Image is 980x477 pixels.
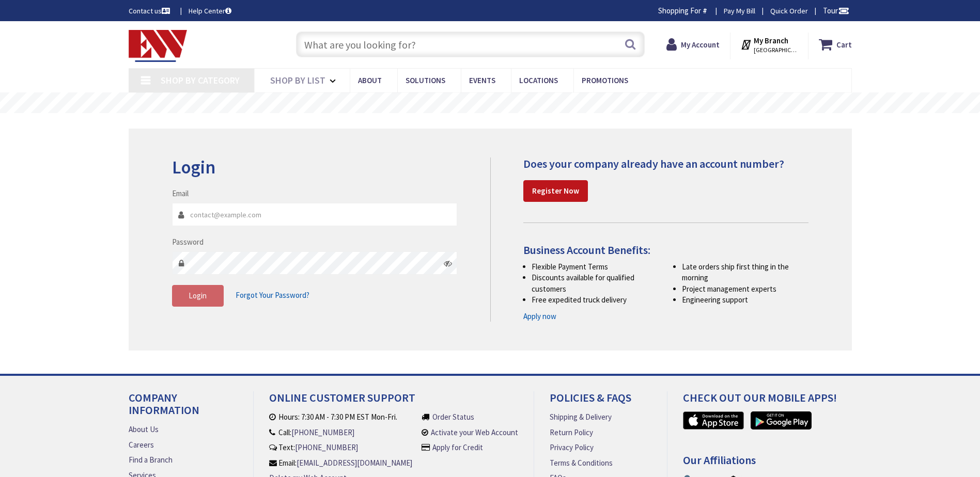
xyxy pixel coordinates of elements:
a: About Us [129,424,159,435]
li: Call: [269,427,412,438]
a: Terms & Conditions [550,457,613,468]
strong: My Branch [754,36,788,45]
span: Shop By Category [161,74,240,86]
li: Engineering support [682,294,808,305]
li: Free expedited truck delivery [532,294,658,305]
label: Email [172,188,189,199]
span: Solutions [406,75,445,85]
label: Password [172,236,204,247]
a: Apply now [523,311,556,322]
span: Tour [823,6,849,15]
a: Quick Order [770,6,808,16]
strong: # [703,6,707,15]
strong: Register Now [532,186,579,196]
h4: Check out Our Mobile Apps! [683,391,860,411]
span: About [358,75,382,85]
h4: Company Information [129,391,238,424]
a: Find a Branch [129,454,173,465]
h4: Online Customer Support [269,391,518,411]
a: Help Center [189,6,231,16]
span: Events [469,75,495,85]
img: Electrical Wholesalers, Inc. [129,30,188,62]
a: Register Now [523,180,588,202]
input: Email [172,203,458,226]
span: [GEOGRAPHIC_DATA], [GEOGRAPHIC_DATA] [754,46,798,54]
a: Pay My Bill [724,6,755,16]
input: What are you looking for? [296,31,645,57]
li: Flexible Payment Terms [532,261,658,272]
strong: My Account [681,40,720,50]
a: [EMAIL_ADDRESS][DOMAIN_NAME] [297,457,412,468]
li: Discounts available for qualified customers [532,272,658,294]
h4: Our Affiliations [683,454,860,474]
a: Privacy Policy [550,442,594,453]
span: Forgot Your Password? [236,290,309,300]
i: Click here to show/hide password [444,259,452,267]
h2: Login [172,157,458,178]
a: My Account [666,35,720,54]
a: Forgot Your Password? [236,285,309,305]
li: Project management experts [682,283,808,294]
button: Login [172,285,224,307]
a: Order Status [432,411,474,422]
rs-layer: Free Same Day Pickup at 19 Locations [396,98,585,109]
span: Login [189,291,207,300]
span: Shop By List [270,74,325,86]
h4: Does your company already have an account number? [523,157,808,170]
span: Promotions [582,75,628,85]
a: [PHONE_NUMBER] [295,442,358,453]
a: Activate your Web Account [431,427,518,438]
strong: Cart [836,35,852,54]
li: Email: [269,457,412,468]
span: Shopping For [658,6,701,15]
li: Hours: 7:30 AM - 7:30 PM EST Mon-Fri. [269,411,412,422]
a: Apply for Credit [432,442,483,453]
a: Shipping & Delivery [550,411,612,422]
li: Late orders ship first thing in the morning [682,261,808,283]
a: Contact us [129,6,172,16]
a: Careers [129,439,154,450]
a: Return Policy [550,427,593,438]
h4: Policies & FAQs [550,391,651,411]
span: Locations [519,75,558,85]
a: [PHONE_NUMBER] [291,427,354,438]
h4: Business Account Benefits: [523,244,808,256]
li: Text: [269,442,412,453]
div: My Branch [GEOGRAPHIC_DATA], [GEOGRAPHIC_DATA] [740,35,798,54]
a: Cart [819,35,852,54]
